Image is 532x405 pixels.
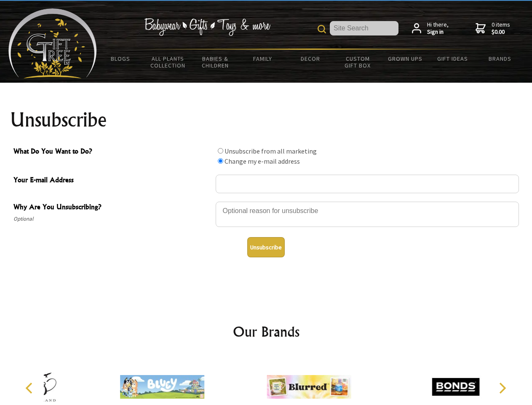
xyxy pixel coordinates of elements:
[318,25,326,33] img: product search
[286,50,334,67] a: Decor
[476,21,510,36] a: 0 items$0.00
[192,50,239,74] a: Babies & Children
[13,146,211,158] span: What Do You Want to Do?
[216,175,519,193] input: Your E-mail Address
[13,175,211,187] span: Your E-mail Address
[476,50,524,67] a: Brands
[218,158,223,164] input: What Do You Want to Do?
[13,214,211,224] span: Optional
[225,157,300,165] label: Change my e-mail address
[247,237,285,257] button: Unsubscribe
[21,379,40,397] button: Previous
[239,50,287,67] a: Family
[492,28,510,36] strong: $0.00
[225,147,317,155] label: Unsubscribe from all marketing
[97,50,144,67] a: BLOGS
[8,8,97,78] img: Babyware - Gifts - Toys and more...
[330,21,398,35] input: Site Search
[17,321,516,342] h2: Our Brands
[13,202,211,214] span: Why Are You Unsubscribing?
[144,18,270,36] img: Babywear - Gifts - Toys & more
[334,50,382,74] a: Custom Gift Box
[427,21,449,36] span: Hi there,
[412,21,449,36] a: Hi there,Sign in
[144,50,192,74] a: All Plants Collection
[493,379,511,397] button: Next
[218,148,223,154] input: What Do You Want to Do?
[10,110,522,130] h1: Unsubscribe
[381,50,429,67] a: Grown Ups
[429,50,476,67] a: Gift Ideas
[216,202,519,227] textarea: Why Are You Unsubscribing?
[427,28,449,36] strong: Sign in
[492,21,510,36] span: 0 items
